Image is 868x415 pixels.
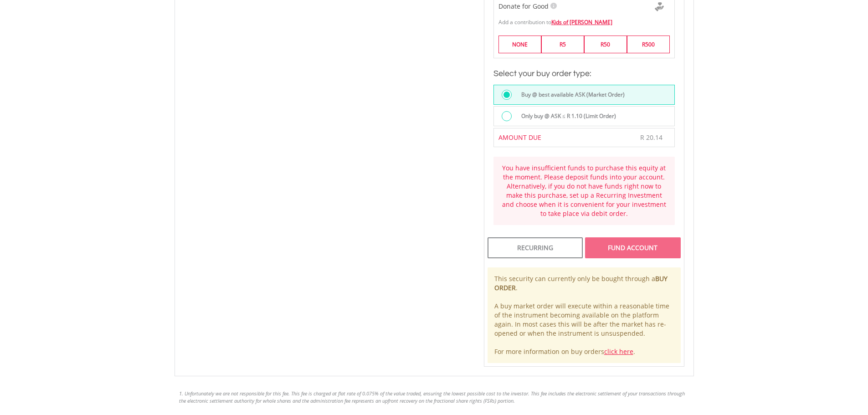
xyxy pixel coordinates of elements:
[494,274,668,292] b: BUY ORDER
[640,133,663,142] span: R 20.14
[627,36,670,53] label: R500
[498,133,541,142] span: AMOUNT DUE
[584,36,627,53] label: R50
[498,36,541,53] label: NONE
[551,18,612,26] a: Kids of [PERSON_NAME]
[498,2,549,10] span: Donate for Good
[493,67,675,80] h3: Select your buy order type:
[488,237,583,258] div: Recurring
[655,2,664,11] img: Donte For Good
[179,390,689,404] li: 1. Unfortunately we are not responsible for this fee. This fee is charged at flat rate of 0.075% ...
[494,14,674,26] div: Add a contribution to
[516,111,616,121] label: Only buy @ ASK ≤ R 1.10 (Limit Order)
[500,164,668,218] div: You have insufficient funds to purchase this equity at the moment. Please deposit funds into your...
[604,347,633,356] a: click here
[516,90,625,100] label: Buy @ best available ASK (Market Order)
[488,267,681,363] div: This security can currently only be bought through a . A buy market order will execute within a r...
[585,237,680,258] div: FUND ACCOUNT
[541,36,584,53] label: R5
